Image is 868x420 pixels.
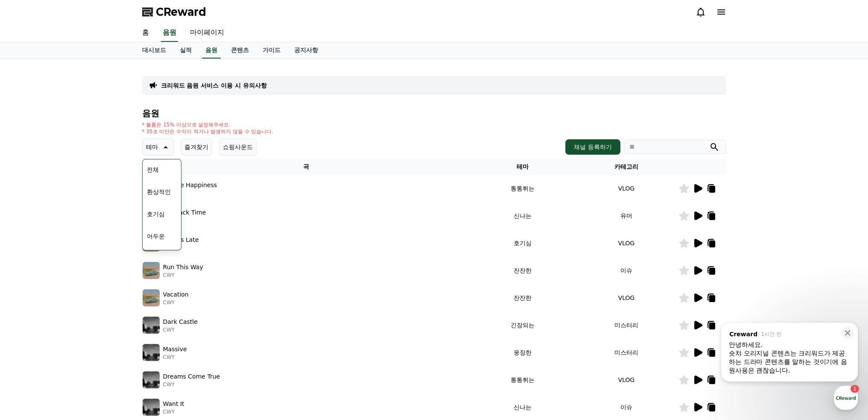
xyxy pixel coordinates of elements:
td: 잔잔한 [471,284,574,311]
img: music [143,344,160,361]
button: 환상적인 [143,182,174,201]
span: 1 [87,270,90,277]
button: 테마 [142,138,174,156]
a: 크리워드 음원 서비스 이용 시 유의사항 [161,81,267,90]
button: 호기심 [143,205,168,223]
th: 곡 [142,159,471,175]
img: music [143,317,160,334]
p: CWY [163,190,217,197]
td: 호기심 [471,229,574,257]
span: CReward [156,5,206,19]
a: 음원 [202,42,221,59]
td: 미스터리 [574,311,678,339]
td: VLOG [574,284,678,311]
p: Dark Castle [163,317,198,326]
p: Cat Rack Time [163,208,206,217]
span: 대화 [78,284,88,291]
td: VLOG [574,175,678,202]
p: A Little Happiness [163,181,217,190]
td: 웅장한 [471,339,574,366]
button: 전체 [143,160,162,179]
a: CReward [142,5,206,19]
td: 신나는 [471,202,574,229]
button: 쇼핑사운드 [219,138,257,156]
a: 콘텐츠 [224,42,256,59]
p: CWY [163,299,189,306]
button: 어두운 [143,227,168,246]
td: 유머 [574,202,678,229]
h4: 음원 [142,109,726,118]
a: 홈 [3,271,56,292]
a: 공지사항 [287,42,325,59]
a: 마이페이지 [183,24,231,42]
span: 홈 [27,284,32,291]
p: * 35초 미만은 수익이 적거나 발생하지 않을 수 있습니다. [142,128,274,135]
td: 긴장되는 [471,311,574,339]
p: CWY [163,354,187,361]
span: 설정 [132,284,142,291]
p: 테마 [146,141,158,153]
img: music [143,371,160,388]
th: 테마 [471,159,574,175]
td: 이슈 [574,257,678,284]
p: Run This Way [163,263,203,272]
td: 잔잔한 [471,257,574,284]
img: music [143,289,160,306]
a: 가이드 [256,42,287,59]
p: CWY [163,326,198,333]
p: CWY [163,408,184,415]
p: CWY [163,381,220,388]
a: 홈 [135,24,156,42]
td: VLOG [574,229,678,257]
a: 대시보드 [135,42,173,59]
p: * 볼륨은 15% 이상으로 설정해주세요. [142,121,274,128]
td: 통통튀는 [471,175,574,202]
p: Dreams Come True [163,372,220,381]
a: 1대화 [56,271,110,292]
td: 미스터리 [574,339,678,366]
button: 즐겨찾기 [181,138,212,156]
th: 카테고리 [574,159,678,175]
p: Massive [163,345,187,354]
a: 음원 [161,24,178,42]
p: CWY [163,272,203,279]
a: 설정 [110,271,164,292]
button: 채널 등록하기 [565,139,620,155]
img: music [143,262,160,279]
td: 통통튀는 [471,366,574,394]
p: CWY [163,217,206,224]
p: Want It [163,399,184,408]
a: 실적 [173,42,199,59]
img: music [143,399,160,416]
p: Vacation [163,290,189,299]
td: VLOG [574,366,678,394]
